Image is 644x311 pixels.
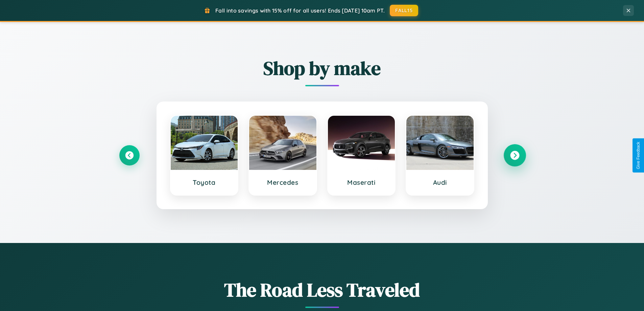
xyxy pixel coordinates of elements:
[215,7,385,14] span: Fall into savings with 15% off for all users! Ends [DATE] 10am PT.
[390,5,418,16] button: FALL15
[177,178,231,186] h3: Toyota
[413,178,467,186] h3: Audi
[119,55,525,81] h2: Shop by make
[335,178,388,186] h3: Maserati
[119,277,525,303] h1: The Road Less Traveled
[636,142,641,169] div: Give Feedback
[256,178,310,186] h3: Mercedes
